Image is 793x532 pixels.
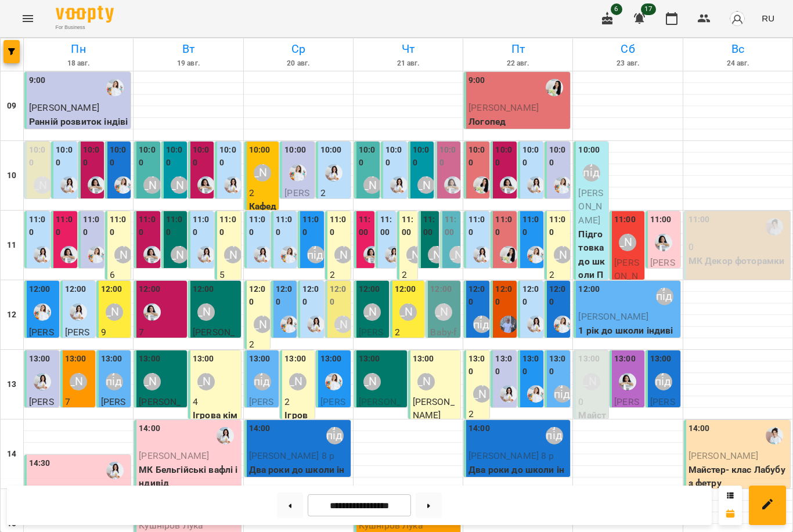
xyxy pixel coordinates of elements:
[289,164,307,182] div: Юлія Масющенко
[546,427,563,444] div: Анна підготовка до школи
[619,234,636,251] div: Аліна Арт
[619,373,636,390] img: Анна Білан
[29,396,54,435] span: [PERSON_NAME]
[143,303,161,321] div: Анна Білан
[380,213,394,238] label: 11:00
[495,144,514,169] label: 10:00
[399,303,417,321] div: Аліна Арт
[614,353,636,365] label: 13:00
[583,164,600,182] div: Анна підготовка до школи
[276,213,294,238] label: 11:00
[500,246,517,263] div: Роксолана
[468,450,554,461] span: [PERSON_NAME] 8 р
[689,254,788,268] p: МК Декор фоторамки
[249,144,271,157] label: 10:00
[249,213,268,238] label: 11:00
[473,176,491,194] img: Роксолана
[280,316,298,333] img: Юлія Масющенко
[139,396,181,421] span: [PERSON_NAME]
[554,316,571,333] img: Юлія Масющенко
[522,144,541,169] label: 10:00
[197,246,215,263] img: Каріна
[689,240,788,254] p: 0
[473,316,491,333] div: Анна підготовка до школи
[402,213,415,238] label: 11:00
[395,325,423,339] p: 2
[549,144,568,169] label: 10:00
[527,385,545,403] div: Юлія Масющенко
[522,353,541,378] label: 13:00
[106,462,124,479] div: Каріна
[363,176,381,194] div: Міс Анастасія
[583,373,600,390] div: Аліна Арт
[110,213,128,238] label: 11:00
[217,427,234,444] div: Каріна
[224,176,241,194] div: Каріна
[430,325,458,407] p: Baby-fitness 3-5 - Baby Fitness 3-5
[578,353,600,365] label: 13:00
[444,176,462,194] img: Анна Білан
[135,40,241,58] h6: Вт
[106,303,123,321] div: Аліна Арт
[60,246,78,263] img: Анна Білан
[417,176,435,194] div: Анастасія Фітнес
[527,176,545,194] img: Каріна
[363,373,381,390] div: Міс Анастасія
[527,246,545,263] img: Юлія Масющенко
[468,144,487,169] label: 10:00
[468,407,487,421] p: 2
[284,408,312,450] p: Ігрова кімната
[762,12,774,24] span: RU
[385,246,402,263] img: Каріна
[500,316,517,333] img: Marco
[193,213,211,238] label: 11:00
[554,246,571,263] div: Наталя Гредасова
[193,408,239,436] p: Ігрова кімната
[166,213,185,238] label: 11:00
[83,144,102,169] label: 10:00
[500,176,517,194] img: Анна Білан
[522,213,541,238] label: 11:00
[326,427,344,444] div: Анна підготовка до школи
[34,176,51,194] div: Аліна Арт
[325,373,343,390] div: Юлія Масющенко
[546,79,563,96] div: Роксолана
[114,176,132,194] div: Юлія Масющенко
[650,213,672,226] label: 11:00
[650,396,675,448] span: [PERSON_NAME] 8 р
[578,283,600,296] label: 12:00
[549,268,568,282] p: 2
[219,144,238,169] label: 10:00
[7,239,16,252] h6: 11
[359,283,380,296] label: 12:00
[139,283,160,296] label: 12:00
[197,303,215,321] div: Міс Анастасія
[395,283,416,296] label: 12:00
[468,115,568,129] p: Логопед
[578,144,600,157] label: 10:00
[106,373,123,390] div: Анна підготовка до школи
[193,283,214,296] label: 12:00
[139,144,157,169] label: 10:00
[110,268,128,282] p: 6
[689,450,759,461] span: [PERSON_NAME]
[578,311,648,322] span: [PERSON_NAME]
[320,144,342,157] label: 10:00
[254,316,271,333] div: Наталя Гредасова
[219,213,238,238] label: 11:00
[139,353,160,365] label: 13:00
[171,176,188,194] div: Анастасія Фітнес
[88,176,105,194] div: Анна Білан
[473,246,491,263] div: Каріна
[197,176,215,194] img: Анна Білан
[575,40,680,58] h6: Сб
[143,246,161,263] div: Анна Білан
